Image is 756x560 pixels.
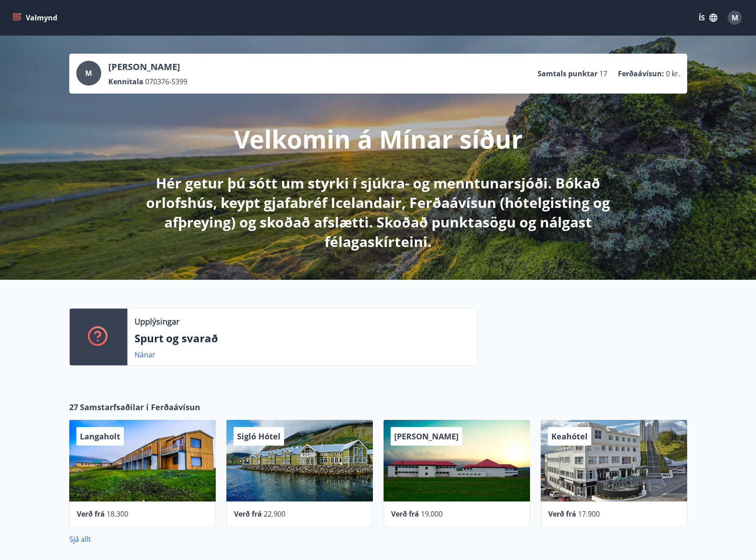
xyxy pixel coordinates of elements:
span: 19.000 [421,509,443,519]
span: Sigló Hótel [237,431,281,442]
button: menu [11,10,61,26]
span: Verð frá [77,509,105,519]
button: M [724,7,745,28]
span: 070376-5399 [145,77,187,86]
a: Nánar [135,350,155,360]
span: Samstarfsaðilar í Ferðaávísun [80,401,200,413]
p: Velkomin á Mínar síður [234,122,522,156]
span: M [85,68,92,78]
span: M [732,13,738,23]
p: Samtals punktar [538,69,598,78]
p: Upplýsingar [135,316,179,327]
p: Hér getur þú sótt um styrki í sjúkra- og menntunarsjóði. Bókað orlofshús, keypt gjafabréf Iceland... [144,173,613,251]
button: ÍS [694,10,722,26]
span: 27 [69,401,78,413]
span: 17 [599,69,607,78]
span: 22.900 [264,509,285,519]
span: Verð frá [548,509,576,519]
span: 0 kr. [666,69,680,78]
a: Sjá allt [69,534,91,544]
span: Verð frá [391,509,419,519]
span: Keahótel [551,431,588,442]
span: Verð frá [234,509,262,519]
p: Spurt og svarað [135,331,470,346]
span: [PERSON_NAME] [394,431,459,442]
p: [PERSON_NAME] [108,61,187,73]
p: Kennitala [108,77,143,86]
span: Langaholt [80,431,120,442]
span: 17.900 [578,509,600,519]
p: Ferðaávísun : [618,69,664,78]
span: 18.300 [107,509,128,519]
